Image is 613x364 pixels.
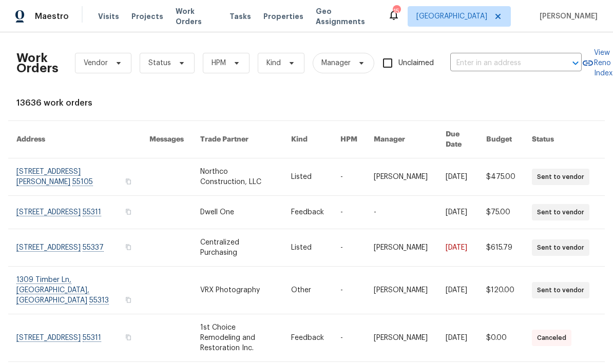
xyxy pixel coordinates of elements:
th: Address [8,121,141,158]
td: Dwell One [192,196,283,229]
span: Properties [263,11,303,22]
td: - [332,267,366,314]
td: Northco Construction, LLC [192,158,283,196]
td: - [366,196,437,229]
span: Projects [131,11,163,22]
th: Status [524,121,605,158]
span: Vendor [84,58,108,68]
span: Tasks [229,13,251,20]
th: Messages [141,121,192,158]
span: HPM [212,58,226,68]
td: [PERSON_NAME] [366,158,437,196]
button: Copy Address [124,333,133,342]
span: Manager [321,58,351,68]
span: [GEOGRAPHIC_DATA] [416,11,487,22]
span: Kind [266,58,281,68]
td: [PERSON_NAME] [366,314,437,362]
span: Visits [98,11,119,22]
td: - [332,196,366,229]
div: 15 [393,6,400,16]
th: Due Date [437,121,478,158]
td: [PERSON_NAME] [366,229,437,267]
td: Feedback [283,196,332,229]
th: Trade Partner [192,121,283,158]
td: [PERSON_NAME] [366,267,437,314]
td: Other [283,267,332,314]
button: Copy Address [124,242,133,252]
span: [PERSON_NAME] [535,11,598,22]
td: Centralized Purchasing [192,229,283,267]
span: Geo Assignments [316,6,375,27]
td: 1st Choice Remodeling and Restoration Inc. [192,314,283,362]
span: Work Orders [176,6,217,27]
span: Unclaimed [398,58,434,69]
th: Manager [366,121,437,158]
th: Kind [283,121,332,158]
a: View Reno Index [582,48,612,78]
button: Open [568,56,583,70]
h2: Work Orders [16,53,59,73]
td: - [332,314,366,362]
button: Copy Address [124,207,133,216]
div: 13636 work orders [16,98,597,108]
td: Feedback [283,314,332,362]
td: Listed [283,158,332,196]
th: Budget [478,121,524,158]
th: HPM [332,121,366,158]
span: Status [148,58,171,68]
span: Maestro [35,11,69,22]
td: - [332,229,366,267]
button: Copy Address [124,295,133,305]
input: Enter in an address [450,55,553,71]
button: Copy Address [124,177,133,186]
td: - [332,158,366,196]
td: VRX Photography [192,267,283,314]
td: Listed [283,229,332,267]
